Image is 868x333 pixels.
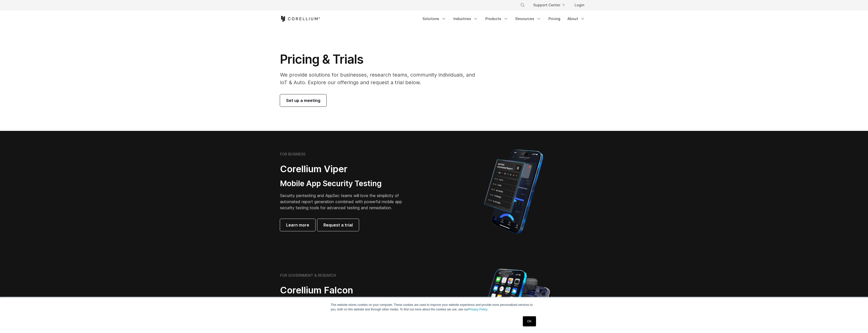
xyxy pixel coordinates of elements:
a: Solutions [419,14,449,23]
a: Pricing [545,14,563,23]
h1: Pricing & Trials [280,52,482,67]
a: Corellium Home [280,16,320,22]
a: Products [482,14,511,23]
a: Resources [512,14,544,23]
p: This website stores cookies on your computer. These cookies are used to improve your website expe... [331,303,538,312]
a: Learn more [280,219,315,231]
h6: FOR BUSINESS [280,152,305,156]
h2: Corellium Viper [280,163,410,175]
button: Search [518,1,527,10]
a: Privacy Policy. [469,308,488,311]
h2: Corellium Falcon [280,285,422,296]
a: Support Center [529,1,568,10]
a: About [564,14,588,23]
p: Security pentesting and AppSec teams will love the simplicity of automated report generation comb... [280,192,410,211]
a: OK [523,316,536,326]
p: We provide solutions for businesses, research teams, community individuals, and IoT & Auto. Explo... [280,71,482,86]
a: Set up a meeting [280,94,326,107]
a: Industries [450,14,481,23]
span: Request a trial [323,222,353,228]
div: Navigation Menu [419,14,588,23]
span: Set up a meeting [286,97,320,103]
a: Request a trial [317,219,359,231]
img: Corellium MATRIX automated report on iPhone showing app vulnerability test results across securit... [475,147,552,236]
span: Learn more [286,222,309,228]
a: Login [570,1,588,10]
h6: FOR GOVERNMENT & RESEARCH [280,273,336,278]
h3: Mobile App Security Testing [280,179,410,188]
div: Navigation Menu [514,1,588,10]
